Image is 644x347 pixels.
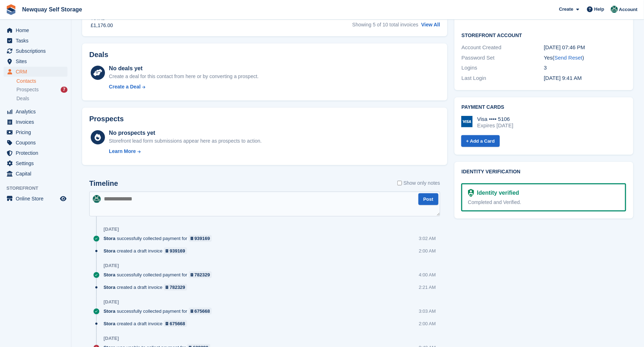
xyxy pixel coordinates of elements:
a: Prospects 7 [16,86,67,93]
div: [DATE] [104,263,119,269]
span: Tasks [16,36,59,46]
div: 939169 [195,235,210,242]
h2: Deals [89,51,108,59]
a: + Add a Card [461,135,500,147]
a: menu [4,25,67,35]
a: Contacts [16,78,67,85]
a: menu [4,169,67,179]
div: created a draft invoice [104,284,191,291]
span: Showing 5 of 10 total invoices [352,22,418,27]
div: 939169 [170,248,185,254]
time: 2025-01-20 09:41:33 UTC [544,75,582,81]
a: 939169 [189,235,212,242]
span: Stora [104,248,115,254]
span: Protection [16,148,59,158]
img: stora-icon-8386f47178a22dfd0bd8f6a31ec36ba5ce8667c1dd55bd0f319d3a0aa187defe.svg [6,4,16,15]
div: No prospects yet [109,129,262,137]
div: successfully collected payment for [104,308,215,315]
div: Create a deal for this contact from here or by converting a prospect. [109,73,258,80]
h2: Storefront Account [462,31,626,39]
span: Stora [104,308,115,315]
span: Stora [104,271,115,278]
a: 675668 [164,320,187,327]
div: created a draft invoice [104,320,191,327]
a: Preview store [59,194,67,203]
div: Account Created [462,44,544,52]
a: menu [4,56,67,66]
img: Visa Logo [461,116,473,127]
div: 782329 [170,284,185,291]
div: Create a Deal [109,83,141,91]
label: Show only notes [397,179,440,187]
span: Settings [16,158,59,168]
div: 3:03 AM [419,308,436,315]
a: menu [4,194,67,204]
span: Subscriptions [16,46,59,56]
a: menu [4,46,67,56]
div: Last Login [462,74,544,82]
div: Completed and Verified. [468,199,619,206]
div: Learn More [109,148,136,155]
div: 7 [61,87,67,93]
button: Post [418,193,438,205]
a: menu [4,67,67,77]
span: Stora [104,284,115,291]
div: [DATE] [104,336,119,341]
h2: Identity verification [462,169,626,175]
h2: Prospects [89,115,124,123]
a: 939169 [164,248,187,254]
div: successfully collected payment for [104,271,215,278]
div: [DATE] [104,226,119,232]
img: Identity Verification Ready [468,189,474,197]
div: Yes [544,54,627,62]
span: Storefront [6,185,71,192]
span: Sites [16,56,59,66]
a: menu [4,148,67,158]
span: ( ) [553,55,584,61]
a: 782329 [164,284,187,291]
span: Pricing [16,127,59,137]
span: Help [594,6,604,13]
div: 675668 [195,308,210,315]
a: Send Reset [554,55,582,61]
div: Expires [DATE] [477,122,513,129]
div: 782329 [195,271,210,278]
span: Deals [16,95,29,102]
div: £1,176.00 [91,22,113,29]
a: Newquay Self Storage [19,4,85,15]
h2: Timeline [89,179,118,188]
a: menu [4,127,67,137]
span: Stora [104,235,115,242]
div: Password Set [462,54,544,62]
span: Account [619,6,638,13]
span: Invoices [16,117,59,127]
span: Online Store [16,194,59,204]
a: Learn More [109,148,262,155]
img: JON [611,6,618,13]
img: JON [93,195,101,203]
div: [DATE] [104,299,119,305]
span: Analytics [16,107,59,117]
div: 4:00 AM [419,271,436,278]
a: 782329 [189,271,212,278]
span: Stora [104,320,115,327]
div: [DATE] 07:46 PM [544,44,627,52]
a: menu [4,36,67,46]
a: 675668 [189,308,212,315]
span: Home [16,25,59,35]
a: menu [4,117,67,127]
div: Logins [462,64,544,72]
span: Capital [16,169,59,179]
div: successfully collected payment for [104,235,215,242]
div: 3:02 AM [419,235,436,242]
span: Prospects [16,86,39,93]
span: Coupons [16,138,59,148]
h2: Payment cards [462,104,626,110]
div: 3 [544,64,627,72]
div: 2:00 AM [419,248,436,254]
a: View All [421,22,440,27]
span: Create [559,6,573,13]
a: Create a Deal [109,83,258,91]
div: created a draft invoice [104,248,191,254]
div: 675668 [170,320,185,327]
